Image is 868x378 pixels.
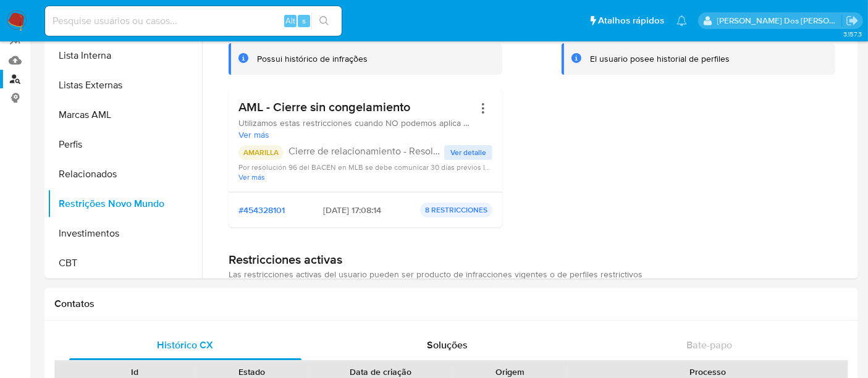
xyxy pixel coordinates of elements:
[285,15,295,27] span: Alt
[676,15,687,26] a: Notificações
[48,219,202,248] button: Investimentos
[48,70,202,100] button: Listas Externas
[460,366,560,378] div: Origem
[311,12,337,30] button: search-icon
[158,338,214,352] span: Histórico CX
[48,159,202,189] button: Relacionados
[202,366,301,378] div: Estado
[302,15,306,27] span: s
[843,29,862,39] span: 3.157.3
[577,366,839,378] div: Processo
[45,13,342,29] input: Pesquise usuários ou casos...
[48,100,202,130] button: Marcas AML
[48,248,202,278] button: CBT
[598,14,664,27] span: Atalhos rápidos
[85,366,185,378] div: Id
[717,15,842,27] p: renato.lopes@mercadopago.com.br
[427,338,468,352] span: Soluções
[48,130,202,159] button: Perfis
[686,338,732,352] span: Bate-papo
[319,366,443,378] div: Data de criação
[54,298,848,310] h1: Contatos
[48,189,202,219] button: Restrições Novo Mundo
[48,41,202,70] button: Lista Interna
[846,14,859,27] a: Sair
